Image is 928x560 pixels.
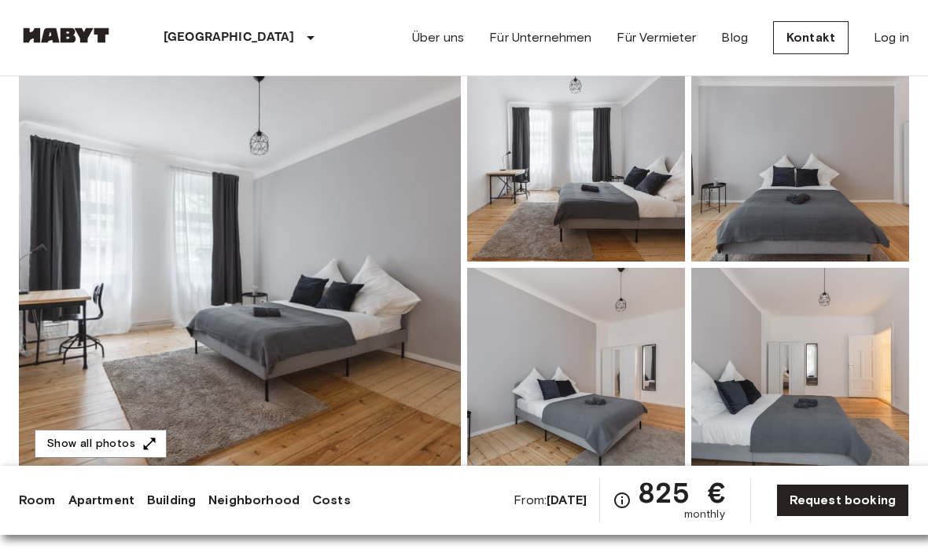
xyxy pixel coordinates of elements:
a: Blog [721,28,748,47]
img: Picture of unit DE-01-472-001-001 [691,56,909,262]
a: Building [147,491,196,510]
img: Picture of unit DE-01-472-001-001 [467,268,685,474]
img: Marketing picture of unit DE-01-472-001-001 [19,56,461,474]
a: Für Vermieter [617,28,696,47]
img: Picture of unit DE-01-472-001-001 [467,56,685,262]
span: 825 € [638,478,725,507]
a: Über uns [412,28,464,47]
a: Apartment [68,491,134,510]
a: Kontakt [773,21,849,54]
span: From: [514,492,587,509]
a: Costs [312,491,351,510]
p: [GEOGRAPHIC_DATA] [164,28,295,47]
svg: Check cost overview for full price breakdown. Please note that discounts apply to new joiners onl... [613,491,632,510]
a: Room [19,491,56,510]
a: Request booking [776,484,909,517]
a: Für Unternehmen [489,28,591,47]
img: Picture of unit DE-01-472-001-001 [691,268,909,474]
a: Log in [874,28,909,47]
b: [DATE] [547,492,587,507]
button: Show all photos [35,430,167,459]
a: Neighborhood [208,491,300,510]
img: Habyt [19,27,113,43]
span: monthly [684,507,725,522]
